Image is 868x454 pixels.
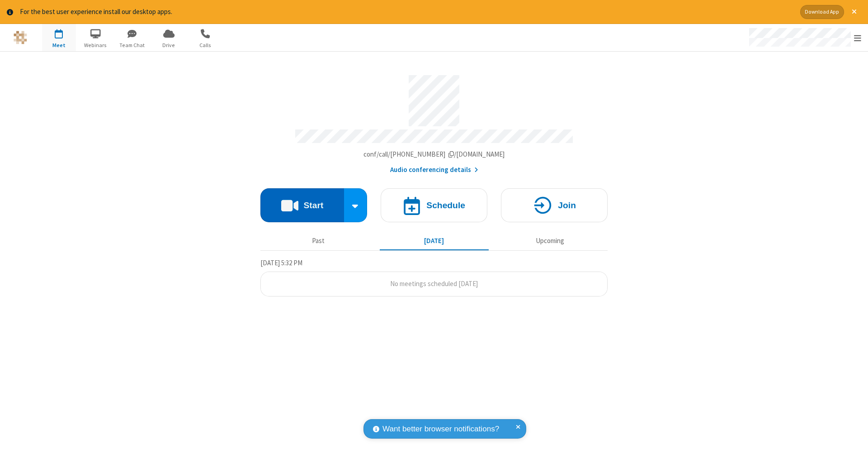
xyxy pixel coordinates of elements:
button: Copy my meeting room linkCopy my meeting room link [363,149,505,160]
img: QA Selenium DO NOT DELETE OR CHANGE [14,31,27,44]
button: Schedule [381,188,487,222]
span: Webinars [79,41,113,49]
button: [DATE] [380,233,489,250]
span: Meet [42,41,76,49]
button: Upcoming [495,233,604,250]
span: Team Chat [115,41,149,49]
span: Want better browser notifications? [382,423,499,435]
div: Open menu [741,24,868,51]
section: Today's Meetings [260,258,608,296]
span: Calls [189,41,222,49]
h4: Schedule [426,201,465,210]
h4: Start [303,201,323,210]
button: Logo [3,24,37,51]
button: Join [501,188,608,222]
span: No meetings scheduled [DATE] [390,279,478,288]
div: Start conference options [344,188,368,222]
section: Account details [260,68,608,175]
h4: Join [558,201,576,210]
div: For the best user experience install our desktop apps. [20,7,793,17]
span: [DATE] 5:32 PM [260,258,302,267]
button: Past [264,233,373,250]
button: Close alert [847,5,861,19]
button: Start [260,188,344,222]
button: Download App [800,5,844,19]
span: Copy my meeting room link [363,150,505,158]
span: Drive [152,41,186,49]
button: Audio conferencing details [390,165,478,175]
